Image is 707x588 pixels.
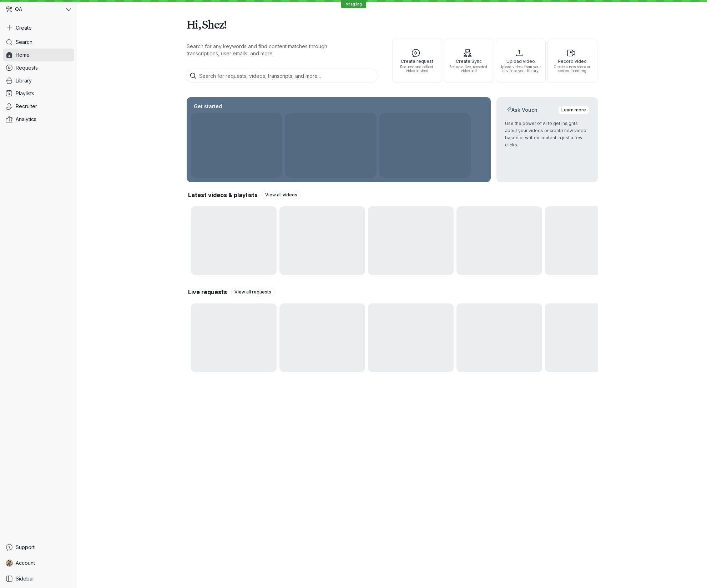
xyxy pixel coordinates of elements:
[499,65,542,73] span: Upload videos from your device to your library
[3,36,74,49] a: Search
[234,288,271,296] span: View all requests
[561,106,586,114] span: Learn more
[3,49,74,61] a: Home
[551,65,594,73] span: Create a new video or screen recording
[3,557,74,569] a: Shez Katrak avatarAccount
[551,59,594,64] span: Record video
[3,21,74,34] button: Create
[16,544,35,551] span: Support
[3,572,74,585] a: Sidebar
[3,61,74,74] a: Requests
[16,116,36,123] span: Analytics
[547,39,597,83] button: Record videoCreate a new video or screen recording
[187,14,598,34] h1: Hi, Shez!
[395,59,439,64] span: Create request
[6,6,12,12] img: QA avatar
[3,100,74,113] a: Recruiter
[16,575,34,582] span: Sidebar
[496,39,546,83] button: Upload videoUpload videos from your device to your library
[3,87,74,100] a: Playlists
[447,65,491,73] span: Set up a live, recorded video call
[499,59,542,64] span: Upload video
[444,39,494,83] button: Create SyncSet up a live, recorded video call
[187,43,358,57] p: Search for any keywords and find content matches through transcriptions, user emails, and more.
[395,65,439,73] span: Request and collect video content
[3,3,65,16] div: QA
[231,288,274,296] a: View all requests
[15,6,22,13] span: QA
[3,113,74,126] a: Analytics
[16,90,34,97] span: Playlists
[3,541,74,554] a: Support
[558,106,589,114] a: Learn more
[447,59,491,64] span: Create Sync
[16,64,38,71] span: Requests
[188,288,227,296] h2: Live requests
[185,69,378,83] input: Search for requests, videos, transcripts, and more...
[505,106,539,114] h2: Ask Vouch
[6,559,13,567] img: Shez Katrak avatar
[392,39,442,83] button: Create requestRequest and collect video content
[3,3,74,16] button: QA avatarQA
[262,191,301,199] a: View all videos
[3,74,74,87] a: Library
[265,191,297,198] span: View all videos
[16,39,32,46] span: Search
[16,51,30,59] span: Home
[16,103,37,110] span: Recruiter
[192,103,223,110] h2: Get started
[505,120,589,149] p: Use the power of AI to get insights about your videos or create new video-based or written conten...
[16,24,32,31] span: Create
[188,191,258,199] h2: Latest videos & playlists
[16,77,32,84] span: Library
[16,559,35,567] span: Account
